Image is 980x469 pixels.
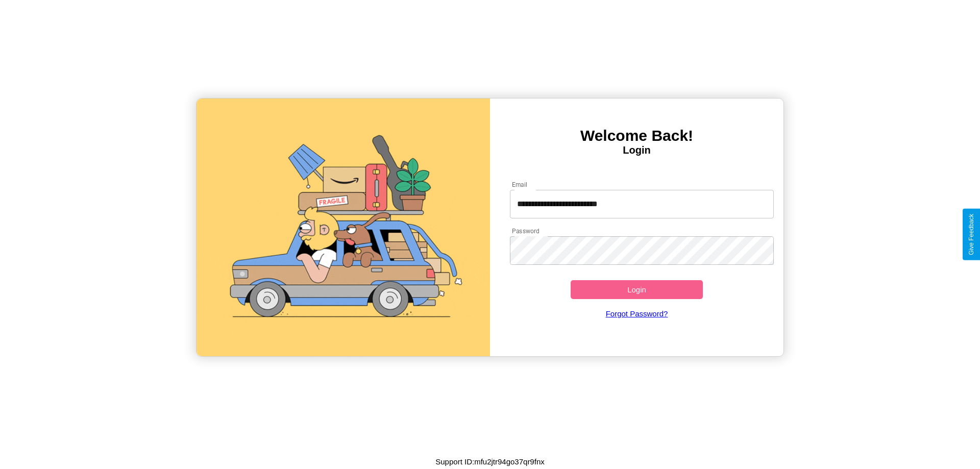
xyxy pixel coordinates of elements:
a: Forgot Password? [505,299,769,328]
div: Give Feedback [968,214,975,255]
p: Support ID: mfu2jtr94go37qr9fnx [435,455,544,468]
h4: Login [490,144,783,156]
h3: Welcome Back! [490,127,783,144]
img: gif [197,98,490,356]
label: Password [512,227,539,235]
label: Email [512,180,528,189]
button: Login [571,280,703,299]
